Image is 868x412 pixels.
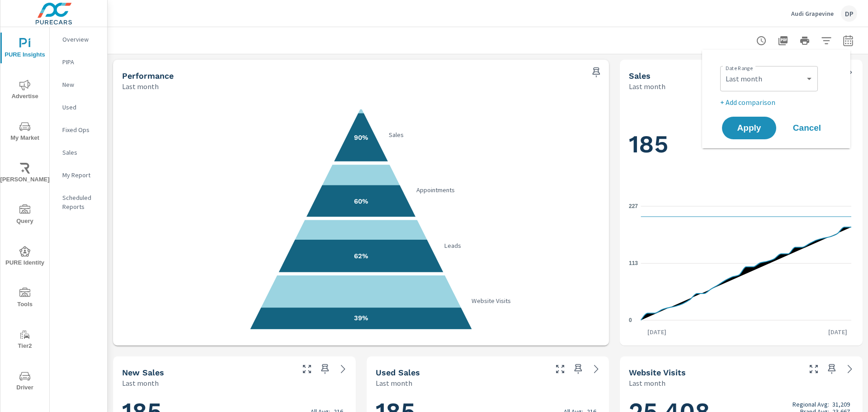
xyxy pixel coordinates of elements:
div: New [50,78,107,91]
span: Driver [3,371,47,393]
div: DP [841,5,857,22]
a: See more details in report [843,362,857,376]
text: 227 [629,203,638,209]
p: Last month [122,378,159,388]
p: PIPA [62,57,100,66]
span: Advertise [3,80,47,102]
a: See more details in report [589,362,604,376]
text: 60% [354,197,368,205]
text: Leads [444,242,461,250]
text: 0 [629,317,632,323]
text: 39% [354,314,368,322]
p: Overview [62,35,100,44]
button: Apply Filters [817,32,835,50]
text: Appointments [416,186,455,194]
text: 113 [629,260,638,267]
p: Last month [122,81,159,92]
p: Last month [629,378,665,388]
div: Overview [50,33,107,46]
a: See more details in report [336,362,350,376]
span: [PERSON_NAME] [3,163,47,185]
p: 31,209 [832,401,850,408]
p: [DATE] [641,327,673,336]
button: Select Date Range [839,32,857,50]
button: Print Report [796,32,814,50]
span: Save this to your personalized report [571,362,585,376]
span: Query [3,204,47,227]
h5: Website Visits [629,368,686,377]
span: Save this to your personalized report [825,362,839,376]
p: Fixed Ops [62,125,100,134]
span: PURE Identity [3,246,47,268]
span: Cancel [789,124,825,132]
span: Tools [3,288,47,310]
span: Tier2 [3,329,47,351]
button: Cancel [780,117,834,139]
button: Make Fullscreen [553,362,567,376]
h5: New Sales [122,368,164,377]
p: Audi Grapevine [791,9,834,18]
p: Scheduled Reports [62,193,100,211]
button: Make Fullscreen [300,362,314,376]
p: [DATE] [822,327,854,336]
button: "Export Report to PDF" [774,32,792,50]
p: Used [62,103,100,112]
div: Fixed Ops [50,123,107,137]
p: My Report [62,170,100,180]
p: Last month [629,81,665,92]
div: Scheduled Reports [50,191,107,213]
span: Save this to your personalized report [589,65,604,80]
text: Sales [389,131,404,139]
button: Make Fullscreen [807,362,821,376]
h5: Sales [629,71,651,81]
p: New [62,80,100,89]
p: Last month [376,378,412,388]
span: My Market [3,121,47,143]
p: Regional Avg: [793,401,829,408]
h5: Used Sales [376,368,420,377]
h5: Performance [122,71,174,81]
div: PIPA [50,55,107,69]
h1: 185 [629,129,854,160]
button: Apply [722,117,776,139]
span: PURE Insights [3,38,47,60]
p: + Add comparison [720,97,836,108]
p: Sales [62,148,100,157]
text: 90% [354,133,368,142]
div: Used [50,100,107,114]
span: Save this to your personalized report [318,362,332,376]
div: Sales [50,146,107,159]
text: 62% [354,252,368,260]
div: My Report [50,168,107,182]
span: Apply [731,124,767,132]
text: Website Visits [472,297,511,305]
